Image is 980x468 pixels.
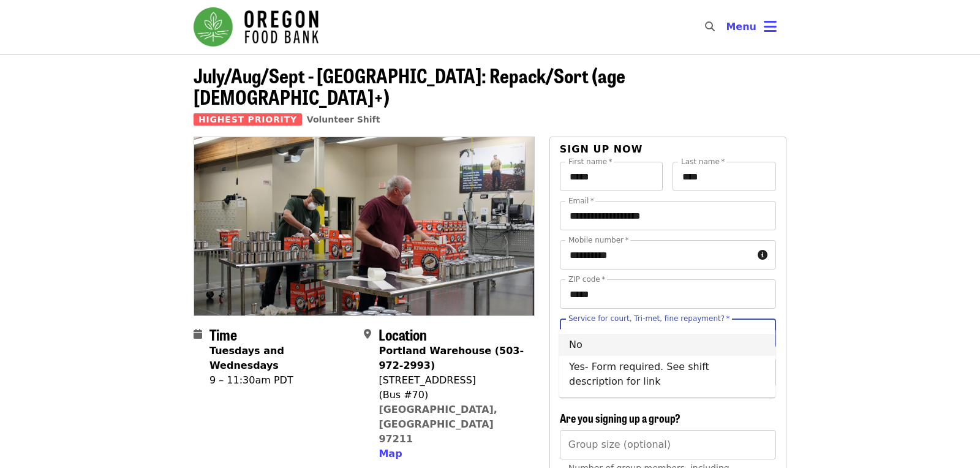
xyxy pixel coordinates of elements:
[739,325,756,342] button: Clear
[209,373,354,388] div: 9 – 11:30am PDT
[379,323,427,345] span: Location
[560,240,753,270] input: Mobile number
[568,197,594,205] label: Email
[716,12,786,42] button: Toggle account menu
[194,7,318,47] img: Oregon Food Bank - Home
[705,21,715,32] i: search icon
[209,323,237,345] span: Time
[194,328,202,340] i: calendar icon
[379,373,524,388] div: [STREET_ADDRESS]
[379,388,524,402] div: (Bus #70)
[568,236,628,244] label: Mobile number
[379,448,402,459] span: Map
[673,162,776,191] input: Last name
[568,276,605,283] label: ZIP code
[560,201,776,230] input: Email
[209,345,284,371] strong: Tuesdays and Wednesdays
[560,279,776,309] input: ZIP code
[194,113,302,126] span: Highest Priority
[559,356,775,393] li: Yes- Form required. See shift description for link
[307,115,380,124] a: Volunteer Shift
[559,334,775,356] li: No
[560,143,643,155] span: Sign up now
[379,345,524,371] strong: Portland Warehouse (503-972-2993)
[194,137,534,315] img: July/Aug/Sept - Portland: Repack/Sort (age 16+) organized by Oregon Food Bank
[764,18,777,36] i: bars icon
[560,162,663,191] input: First name
[379,404,497,445] a: [GEOGRAPHIC_DATA], [GEOGRAPHIC_DATA] 97211
[560,430,776,459] input: [object Object]
[758,249,767,261] i: circle-info icon
[568,315,730,322] label: Service for court, Tri-met, fine repayment?
[755,325,772,342] button: Close
[194,61,625,111] span: July/Aug/Sept - [GEOGRAPHIC_DATA]: Repack/Sort (age [DEMOGRAPHIC_DATA]+)
[726,21,756,32] span: Menu
[379,447,402,461] button: Map
[681,158,725,165] label: Last name
[568,158,612,165] label: First name
[364,328,371,340] i: map-marker-alt icon
[560,410,680,426] span: Are you signing up a group?
[722,12,732,42] input: Search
